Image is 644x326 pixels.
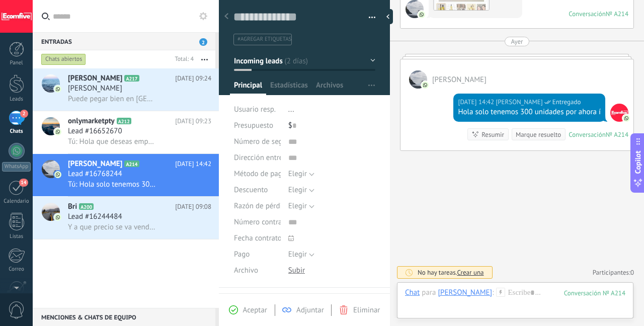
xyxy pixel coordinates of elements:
a: avataricononlymarketptyA212[DATE] 09:23Lead #16652670Tú: Hola que deseas empezar a mover? [33,111,219,153]
span: Aceptar [243,305,267,315]
div: Marque resuelto [516,130,561,139]
div: 214 [564,289,625,297]
span: Archivos [316,80,343,95]
div: [DATE] 14:42 [458,97,496,107]
div: № A214 [606,130,628,139]
span: Pago [234,251,250,258]
img: com.amocrm.amocrmwa.svg [623,115,630,122]
span: [PERSON_NAME] [68,159,122,169]
span: Tú: Hola que deseas empezar a mover? [68,137,156,146]
div: Menciones & Chats de equipo [33,308,215,326]
a: avataricon[PERSON_NAME]A217[DATE] 09:24[PERSON_NAME]Puede pegar bien en [GEOGRAPHIC_DATA] [33,68,219,111]
span: Tú: Hola solo tenemos 300 unidades por ahora í [68,180,156,189]
div: WhatsApp [2,162,31,172]
div: Razón de pérdida [234,198,281,214]
span: 2 [199,38,207,46]
span: A214 [124,160,139,167]
span: Razón de pérdida [234,202,290,210]
span: A212 [117,118,131,124]
span: ... [288,105,294,114]
div: Chats [2,128,31,135]
div: Resumir [481,130,504,139]
div: Conversación [569,10,606,18]
div: Ayer [511,37,523,46]
div: Descuento [234,182,281,198]
a: Participantes:0 [593,268,634,277]
img: com.amocrm.amocrmwa.svg [418,11,425,18]
div: Presupuesto [234,118,281,134]
div: Panel [2,60,31,66]
span: Principal [234,80,262,95]
span: Elegir [288,250,307,259]
img: icon [54,128,61,135]
span: : [492,288,494,298]
span: Elegir [288,201,307,211]
img: com.amocrm.amocrmwa.svg [422,81,429,89]
div: Conversación [569,130,606,139]
span: [PERSON_NAME] [68,73,122,84]
button: Elegir [288,247,314,263]
span: Método de pago [234,170,286,178]
a: avataricon[PERSON_NAME]A214[DATE] 14:42Lead #16768244Tú: Hola solo tenemos 300 unidades por ahora í [33,154,219,196]
span: Entregado [552,97,581,107]
span: [DATE] 09:23 [175,116,211,126]
span: Lead #16652670 [68,126,122,136]
span: A217 [124,75,139,81]
div: Entradas [33,32,215,50]
span: Puede pegar bien en [GEOGRAPHIC_DATA] [68,94,156,104]
span: Usuario resp. [234,105,276,114]
div: Ocultar [383,9,393,24]
div: Archivo [234,263,281,279]
span: onlymarketpty [68,116,115,126]
button: Elegir [288,182,314,198]
span: [PERSON_NAME] [68,84,122,94]
span: Adjuntar [296,305,324,315]
span: Número contrato [234,218,288,226]
span: Alex [432,75,487,85]
div: Usuario resp. [234,102,281,118]
span: para [422,288,436,298]
div: Alex [438,288,492,297]
span: Descuento [234,186,268,194]
span: [DATE] 09:08 [175,202,211,212]
div: No hay tareas. [418,268,484,277]
span: 0 [630,268,634,277]
div: $ [288,118,375,134]
span: Deiverth Rodriguez (Oficina de Venta) [496,97,542,107]
button: Elegir [288,198,314,214]
div: Hola solo tenemos 300 unidades por ahora í [458,107,601,117]
div: Calendario [2,198,31,205]
span: Fecha contrato [234,234,282,242]
span: Eliminar [353,305,380,315]
span: Archivo [234,267,258,274]
span: Número de seguimiento [234,138,311,145]
a: avatariconBriA200[DATE] 09:08Lead #16244484Y a que precio se va vender por dropi [33,197,219,239]
span: Deiverth Rodriguez [610,104,628,122]
div: Número de seguimiento [234,134,281,150]
img: icon [54,86,61,93]
div: Total: 4 [171,54,194,64]
img: icon [54,171,61,178]
span: Presupuesto [234,121,273,130]
span: Elegir [288,169,307,179]
button: Elegir [288,166,314,182]
span: Estadísticas [270,80,308,95]
div: Número contrato [234,214,281,230]
span: Elegir [288,185,307,195]
span: 14 [19,179,28,187]
div: Correo [2,266,31,273]
span: Lead #16768244 [68,169,122,179]
span: Lead #16244484 [68,212,122,222]
span: Crear una [457,268,484,277]
span: #agregar etiquetas [237,36,291,43]
div: Fecha contrato [234,230,281,247]
div: Método de pago [234,166,281,182]
div: Pago [234,247,281,263]
div: Chats abiertos [41,53,86,65]
span: Alex [409,70,427,89]
div: № A214 [606,10,628,18]
span: Y a que precio se va vender por dropi [68,222,156,232]
span: Bri [68,202,77,212]
img: icon [54,214,61,221]
div: Listas [2,233,31,240]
